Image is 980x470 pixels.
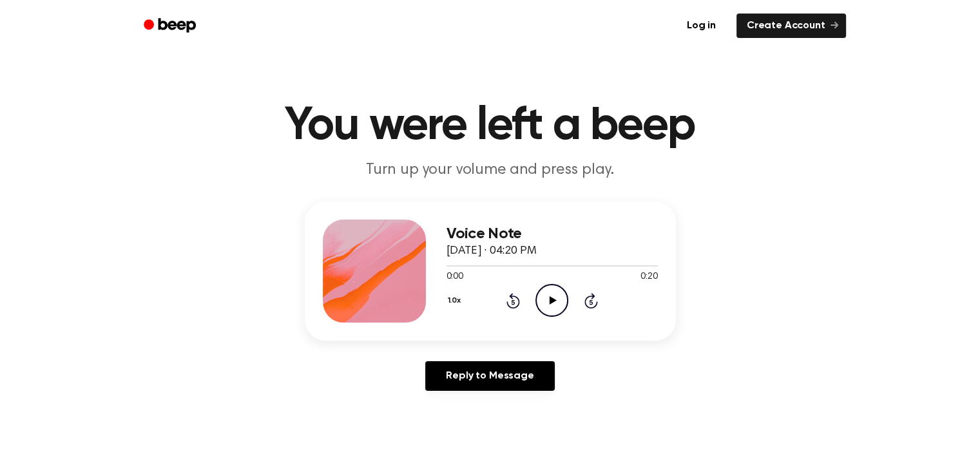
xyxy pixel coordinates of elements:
span: [DATE] · 04:20 PM [447,245,537,257]
h1: You were left a beep [160,103,820,149]
button: 1.0x [447,290,466,312]
h3: Voice Note [447,225,658,243]
span: 0:00 [447,270,463,284]
a: Reply to Message [425,361,554,391]
a: Log in [674,11,729,41]
p: Turn up your volume and press play. [243,160,738,181]
a: Create Account [736,14,846,38]
a: Beep [135,14,207,39]
span: 0:20 [640,270,657,284]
